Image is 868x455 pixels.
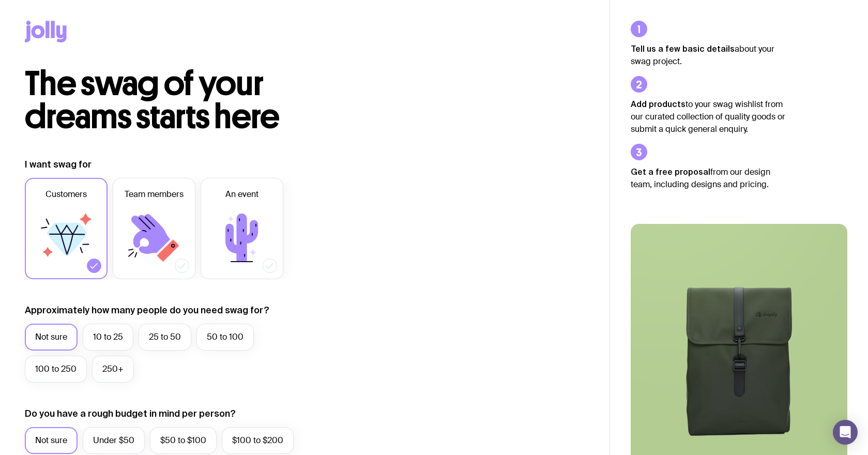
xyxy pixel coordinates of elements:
[83,324,133,351] label: 10 to 25
[631,99,686,109] strong: Add products
[631,98,786,135] p: to your swag wishlist from our curated collection of quality goods or submit a quick general enqu...
[222,427,294,454] label: $100 to $200
[25,304,269,316] label: Approximately how many people do you need swag for?
[25,63,280,137] span: The swag of your dreams starts here
[92,356,134,383] label: 250+
[196,324,254,351] label: 50 to 100
[25,356,87,383] label: 100 to 250
[25,427,78,454] label: Not sure
[631,167,710,176] strong: Get a free proposal
[631,42,786,68] p: about your swag project.
[45,188,87,201] span: Customers
[631,165,786,191] p: from our design team, including designs and pricing.
[833,420,858,445] div: Open Intercom Messenger
[150,427,217,454] label: $50 to $100
[25,158,92,171] label: I want swag for
[125,188,184,201] span: Team members
[83,427,145,454] label: Under $50
[139,324,191,351] label: 25 to 50
[631,44,735,53] strong: Tell us a few basic details
[225,188,258,201] span: An event
[25,324,78,351] label: Not sure
[25,407,236,420] label: Do you have a rough budget in mind per person?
